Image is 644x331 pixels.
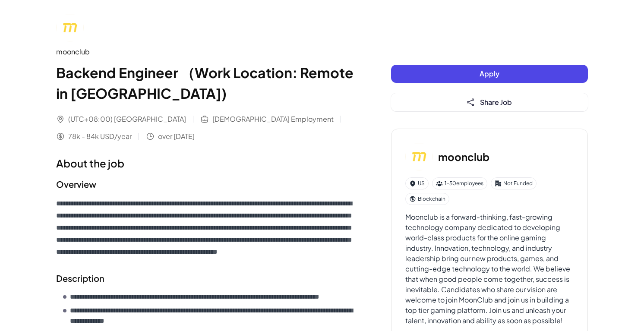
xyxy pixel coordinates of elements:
[491,177,537,189] div: Not Funded
[56,272,357,285] h2: Description
[438,149,489,164] h3: moonclub
[405,193,449,205] div: Blockchain
[480,98,512,107] span: Share Job
[212,114,334,124] span: [DEMOGRAPHIC_DATA] Employment
[56,155,357,171] h1: About the job
[405,212,574,326] div: Moonclub is a forward-thinking, fast-growing technology company dedicated to developing world-cla...
[158,131,195,142] span: over [DATE]
[56,62,357,104] h1: Backend Engineer （Work Location: Remote in [GEOGRAPHIC_DATA])
[405,177,429,189] div: US
[432,177,487,189] div: 1-50 employees
[68,114,186,124] span: (UTC+08:00) [GEOGRAPHIC_DATA]
[405,143,433,170] img: mo
[56,14,84,41] img: mo
[480,69,499,78] span: Apply
[56,47,357,57] div: moonclub
[68,131,132,142] span: 78k - 84k USD/year
[391,93,588,111] button: Share Job
[56,178,357,191] h2: Overview
[391,65,588,83] button: Apply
